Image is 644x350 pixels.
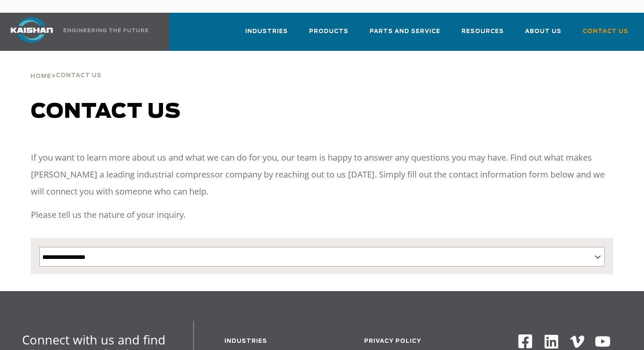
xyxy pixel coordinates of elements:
[309,20,348,49] a: Products
[543,333,560,350] img: Linkedin
[462,27,504,36] span: Resources
[245,20,288,49] a: Industries
[370,27,440,36] span: Parts and Service
[583,27,628,36] span: Contact Us
[594,333,611,350] img: Youtube
[224,339,267,344] a: Industries
[30,51,102,83] div: >
[309,27,348,36] span: Products
[31,149,613,200] p: If you want to learn more about us and what we can do for you, our team is happy to answer any qu...
[64,28,148,32] img: Engineering the future
[31,206,613,223] p: Please tell us the nature of your inquiry.
[517,333,533,349] img: Facebook
[370,20,440,49] a: Parts and Service
[525,27,561,36] span: About Us
[30,72,51,80] a: Home
[364,339,421,344] a: Privacy Policy
[570,336,584,348] img: Vimeo
[583,20,628,49] a: Contact Us
[525,20,561,49] a: About Us
[56,73,102,78] span: Contact Us
[245,27,288,36] span: Industries
[31,102,181,122] span: Contact us
[30,74,51,79] span: Home
[462,20,504,49] a: Resources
